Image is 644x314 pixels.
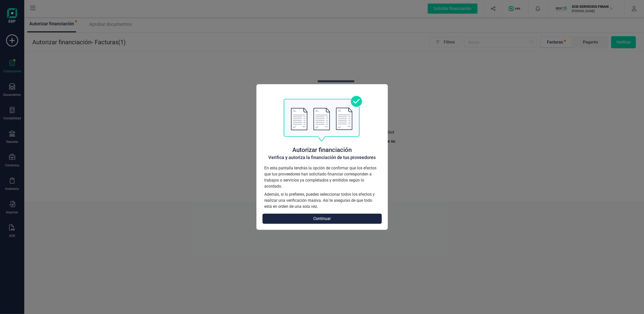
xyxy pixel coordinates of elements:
[268,154,376,161] h2: Verifica y autoriza la financiación de tus proveedores
[292,146,352,154] h1: Autorizar financiación
[281,94,364,142] img: autorizacion logo
[265,165,380,189] p: En esta pantalla tendrás la opción de confirmar que los efectos que tus proveedores han solicitad...
[265,191,380,210] p: Además, si lo prefieres, puedes seleccionar todos los efectos y realizar una verificación masiva....
[263,214,382,224] button: Continuar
